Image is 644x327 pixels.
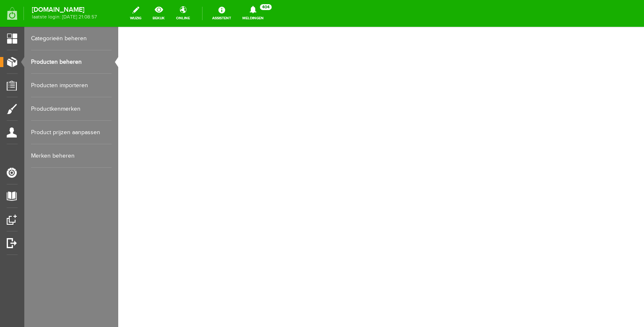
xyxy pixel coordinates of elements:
a: Productkenmerken [31,97,112,121]
a: Meldingen404 [237,4,269,23]
span: 404 [260,4,272,10]
span: laatste login: [DATE] 21:08:57 [32,15,97,19]
strong: [DOMAIN_NAME] [32,8,97,12]
a: bekijk [148,4,170,23]
a: Assistent [207,4,236,23]
a: Product prijzen aanpassen [31,121,112,144]
a: Producten importeren [31,74,112,97]
a: Categorieën beheren [31,27,112,50]
a: online [171,4,195,23]
a: wijzig [125,4,146,23]
a: Producten beheren [31,50,112,74]
a: Merken beheren [31,144,112,168]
